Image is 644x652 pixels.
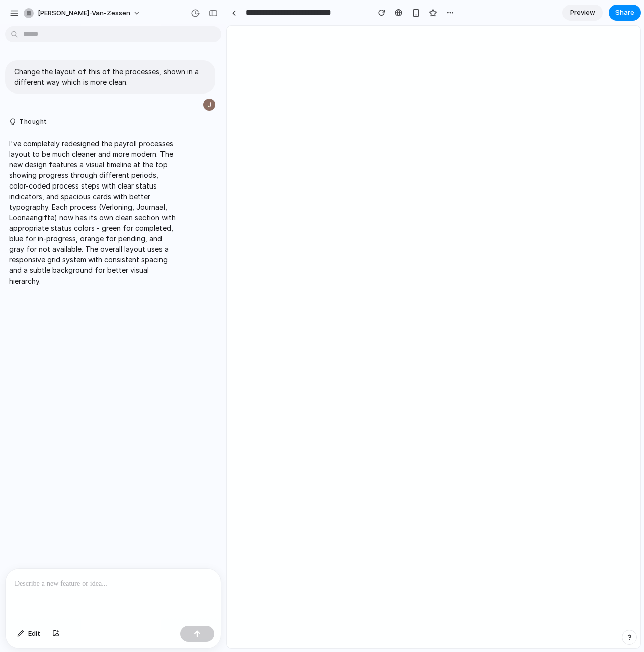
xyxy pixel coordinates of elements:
[570,8,595,18] span: Preview
[14,66,206,87] p: Change the layout of this of the processes, shown in a different way which is more clean.
[38,8,130,18] span: [PERSON_NAME]-van-zessen
[562,5,603,21] a: Preview
[28,629,40,639] span: Edit
[9,138,177,286] p: I've completely redesigned the payroll processes layout to be much cleaner and more modern. The n...
[615,8,634,18] span: Share
[609,5,641,21] button: Share
[20,5,146,21] button: [PERSON_NAME]-van-zessen
[12,626,45,642] button: Edit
